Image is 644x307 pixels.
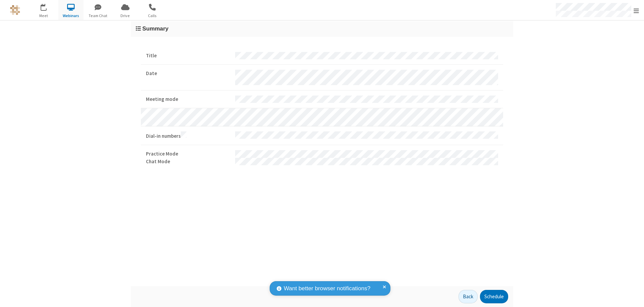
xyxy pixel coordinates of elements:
span: Want better browser notifications? [284,284,370,293]
strong: Meeting mode [146,96,230,103]
img: QA Selenium DO NOT DELETE OR CHANGE [10,5,20,15]
button: Back [459,290,478,303]
button: Schedule [480,290,508,303]
strong: Dial-in numbers [146,131,230,140]
span: Webinars [58,13,84,19]
span: Calls [140,13,165,19]
strong: Date [146,70,230,77]
strong: Chat Mode [146,158,230,166]
span: Drive [113,13,138,19]
span: Team Chat [86,13,111,19]
span: Meet [31,13,56,19]
strong: Title [146,52,230,60]
span: Summary [142,25,168,32]
strong: Practice Mode [146,150,230,158]
div: 8 [45,4,50,9]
